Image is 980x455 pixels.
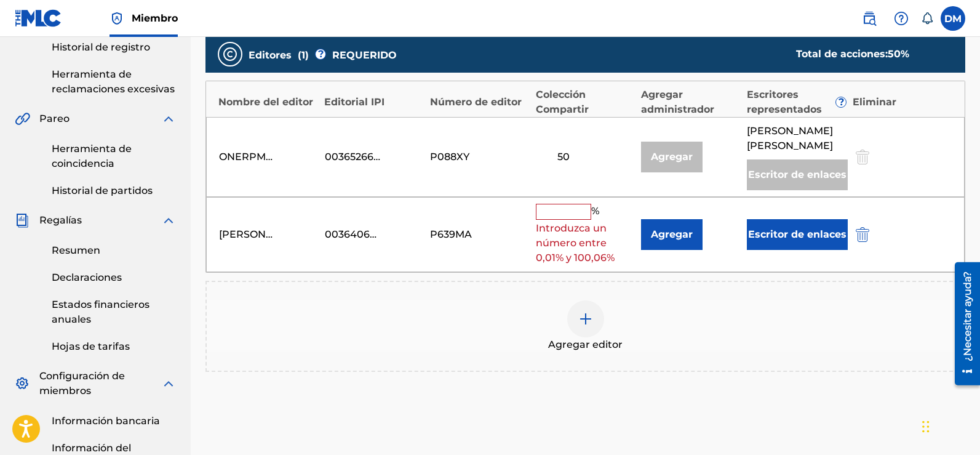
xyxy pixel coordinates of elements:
font: Pareo [39,113,70,124]
div: Ayuda [889,6,914,31]
font: 1 [301,49,305,61]
a: Información bancaria [52,414,176,429]
font: Miembro [132,12,178,24]
img: Titular de los derechos superior [110,11,124,26]
div: Arrastrar [922,408,930,445]
a: Hojas de tarifas [52,339,176,354]
font: Eliminar [853,96,896,108]
font: [PERSON_NAME] [747,125,833,137]
img: expandir [161,111,176,126]
font: Herramienta de coincidencia [52,143,132,169]
a: Búsqueda pública [857,6,882,31]
font: % [901,48,909,60]
font: Información bancaria [52,415,160,427]
img: Pareo [15,111,30,126]
font: Hojas de tarifas [52,340,130,352]
img: Regalías [15,213,30,228]
font: Editores [249,49,292,61]
a: Historial de registro [52,40,176,55]
img: editores [223,47,237,62]
img: expandir [161,376,176,391]
img: 12a2ab48e56ec057fbd8.svg [856,227,869,242]
font: [PERSON_NAME] [747,140,833,151]
font: Agregar [651,228,693,240]
font: Introduzca un número entre 0,01% y 100,06% [536,222,615,264]
font: Escritor de enlaces [748,228,847,240]
font: Agregar editor [548,339,623,350]
img: ayuda [894,11,909,26]
font: Regalías [39,214,82,226]
font: Configuración de miembros [39,370,125,397]
button: Escritor de enlaces [747,219,848,250]
iframe: Centro de recursos [946,258,980,390]
font: ( [298,49,301,61]
font: Número de editor [430,96,522,108]
img: Configuración de miembros [15,376,30,391]
a: Herramienta de reclamaciones excesivas [52,67,176,97]
a: Herramienta de coincidencia [52,142,176,171]
font: Colección Compartir [536,89,589,115]
font: Historial de registro [52,41,150,53]
a: Historial de partidos [52,183,176,198]
font: Nombre del editor [218,96,313,108]
font: Total de acciones: [796,48,888,60]
font: ? [839,96,844,108]
div: Menú de usuario [941,6,965,31]
div: Notificaciones [921,12,933,25]
font: 50 [888,48,901,60]
font: Escritores representados [747,89,822,115]
a: Declaraciones [52,270,176,285]
img: buscar [862,11,877,26]
font: Historial de partidos [52,185,153,196]
button: Agregar [641,219,703,250]
font: Agregar administrador [641,89,714,115]
font: ? [318,48,324,60]
font: ) [305,49,309,61]
img: Logotipo del MLC [15,9,62,27]
font: Declaraciones [52,272,122,283]
a: Estados financieros anuales [52,297,176,327]
font: Estados financieros anuales [52,299,149,325]
img: expandir [161,213,176,228]
font: Resumen [52,244,100,256]
font: Editorial IPI [324,96,384,108]
a: Resumen [52,243,176,258]
font: REQUERIDO [332,49,397,61]
font: Herramienta de reclamaciones excesivas [52,68,175,95]
font: % [591,205,599,217]
img: agregar [578,312,593,326]
iframe: Widget de chat [918,396,980,455]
